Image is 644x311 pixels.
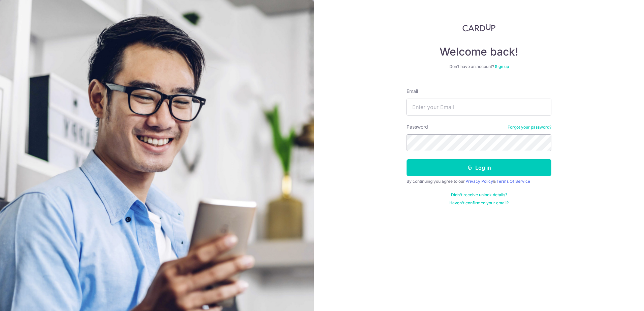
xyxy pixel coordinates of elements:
div: By continuing you agree to our & [407,179,551,184]
label: Password [407,124,428,130]
a: Sign up [495,64,509,69]
a: Didn't receive unlock details? [451,192,507,198]
a: Terms Of Service [496,179,530,184]
a: Haven't confirmed your email? [449,200,509,206]
a: Forgot your password? [508,125,551,130]
label: Email [407,88,418,95]
a: Privacy Policy [465,179,493,184]
img: CardUp Logo [462,24,495,32]
button: Log in [407,159,551,176]
input: Enter your Email [407,99,551,115]
h4: Welcome back! [407,45,551,59]
div: Don’t have an account? [407,64,551,69]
